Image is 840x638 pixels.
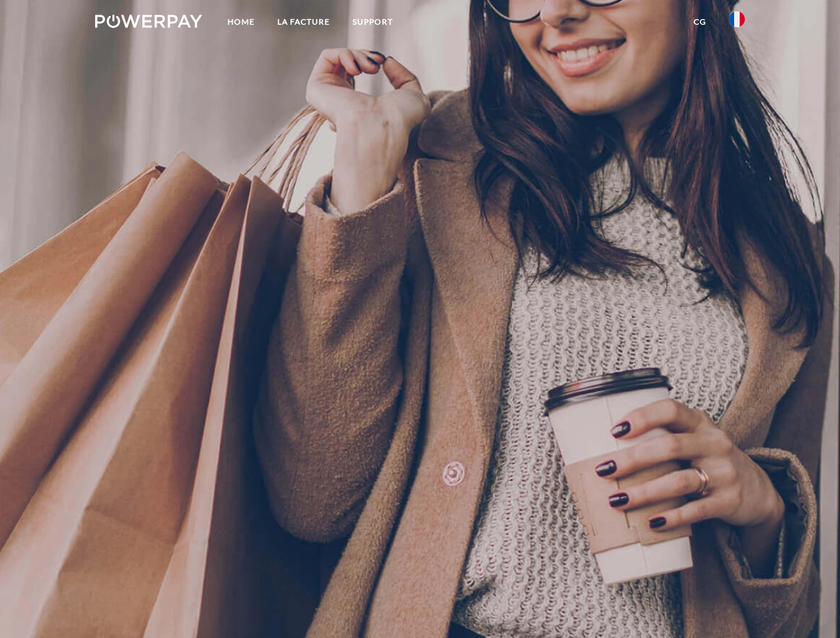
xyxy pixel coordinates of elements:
[216,10,266,34] a: Home
[266,10,341,34] a: LA FACTURE
[95,15,202,28] img: logo-powerpay-white.svg
[729,11,745,27] img: fr
[682,10,718,34] a: CG
[787,585,829,627] iframe: Button to launch messaging window
[341,10,404,34] a: Support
